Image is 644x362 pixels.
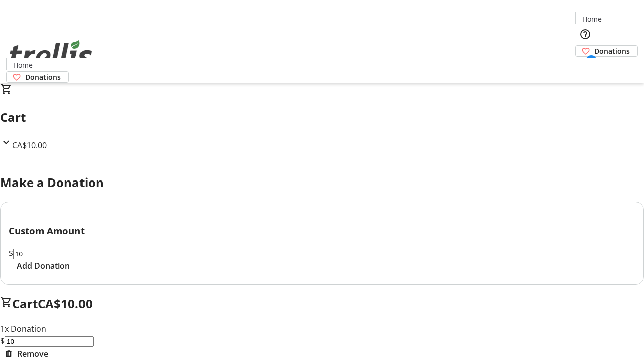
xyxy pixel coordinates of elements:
button: Add Donation [9,260,78,272]
span: Add Donation [17,260,70,272]
span: Donations [594,46,630,56]
input: Donation Amount [5,336,94,347]
a: Home [576,14,608,24]
button: Cart [575,57,595,77]
span: Donations [25,72,61,82]
h3: Custom Amount [9,224,635,238]
a: Donations [575,45,638,57]
span: CA$10.00 [12,140,47,151]
input: Donation Amount [13,249,102,259]
span: $ [9,248,13,259]
a: Donations [6,71,69,83]
button: Help [575,24,595,44]
span: Home [13,60,33,70]
img: Orient E2E Organization 62PuBA5FJd's Logo [6,29,96,79]
span: Remove [17,348,48,360]
span: CA$10.00 [38,295,93,312]
a: Home [7,60,39,70]
span: Home [582,14,602,24]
